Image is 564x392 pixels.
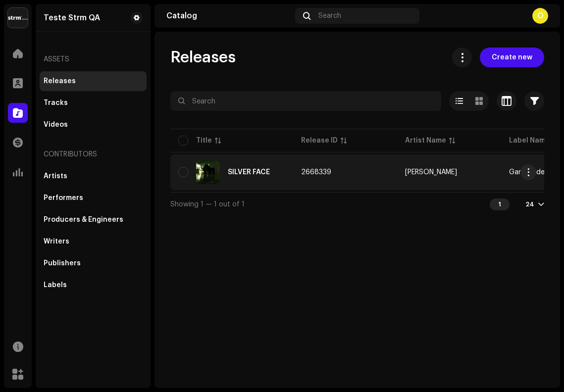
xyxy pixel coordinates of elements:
div: SILVER FACE [228,169,270,176]
div: Label Name [509,136,550,146]
div: Artist Name [405,136,446,146]
re-m-nav-item: Producers & Engineers [40,210,147,230]
re-m-nav-item: Releases [40,71,147,91]
div: Videos [44,121,68,129]
div: 24 [525,200,534,208]
div: Release ID [301,136,338,146]
div: Teste Strm QA [44,14,100,22]
re-m-nav-item: Videos [40,115,147,135]
div: Labels [44,281,67,289]
div: Publishers [44,259,81,267]
span: Showing 1 — 1 out of 1 [170,201,245,208]
div: O [532,8,548,24]
div: Title [196,136,212,146]
div: Artists [44,172,67,180]
span: Releases [170,48,236,67]
re-m-nav-item: Writers [40,232,147,251]
img: ad96f8a8-9a7a-4de9-842a-e2415a2be5b1 [196,160,220,184]
re-m-nav-item: Performers [40,188,147,208]
span: Search [318,12,341,20]
re-m-nav-item: Tracks [40,93,147,113]
input: Search [170,91,441,111]
img: 408b884b-546b-4518-8448-1008f9c76b02 [8,8,28,28]
button: Create new [480,48,544,67]
span: Create new [492,48,532,67]
div: [PERSON_NAME] [405,169,457,176]
div: Writers [44,238,69,245]
span: 2668339 [301,169,331,176]
re-m-nav-item: Artists [40,166,147,186]
re-m-nav-item: Publishers [40,253,147,273]
div: Performers [44,194,83,202]
re-a-nav-header: Contributors [40,143,147,166]
div: Tracks [44,99,68,107]
re-m-nav-item: Labels [40,275,147,295]
div: Releases [44,77,76,85]
div: 1 [490,198,510,210]
div: Catalog [166,12,291,20]
span: Onin Jin [405,169,493,176]
re-a-nav-header: Assets [40,48,147,71]
div: Producers & Engineers [44,216,123,224]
